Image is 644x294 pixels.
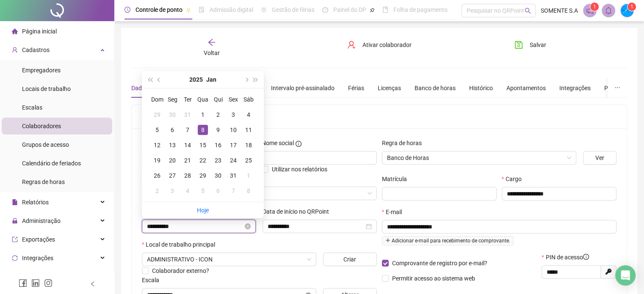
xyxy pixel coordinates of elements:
div: 31 [228,170,238,181]
span: Salvar [530,40,546,49]
div: Apontamentos [506,83,546,93]
div: 14 [182,140,193,150]
div: 1 [243,170,254,181]
div: 31 [182,110,193,120]
a: Hoje [197,207,209,214]
td: 2025-01-25 [241,153,256,168]
span: user-add [12,47,18,53]
span: Nome social [262,138,294,148]
th: Qua [195,92,210,107]
div: 4 [243,110,254,120]
span: PIN de acesso [546,253,589,262]
div: 22 [198,155,208,165]
span: Integrações [22,255,53,261]
div: 19 [152,155,162,165]
div: 21 [182,155,193,165]
img: 50881 [621,4,633,17]
div: 24 [228,155,238,165]
td: 2025-02-01 [241,168,256,183]
div: 25 [243,155,254,165]
button: super-next-year [251,71,260,88]
button: prev-year [155,71,164,88]
td: 2025-01-03 [226,107,241,122]
td: 2025-01-04 [241,107,256,122]
span: info-circle [583,254,589,260]
span: Comprovante de registro por e-mail? [392,260,487,267]
button: year panel [189,71,203,88]
div: Licenças [378,83,401,93]
td: 2024-12-30 [165,107,180,122]
button: next-year [241,71,251,88]
span: user-add [347,41,356,49]
td: 2025-02-05 [195,183,210,198]
span: Banco de Horas [387,151,571,164]
span: Permitir acesso ao sistema web [392,275,475,282]
td: 2025-01-15 [195,137,210,153]
span: lock [12,218,18,224]
div: 20 [167,155,177,165]
span: Locais de trabalho [22,85,71,92]
td: 2025-01-07 [180,122,195,137]
span: dashboard [322,7,328,13]
div: 29 [198,170,208,181]
div: 2 [213,110,223,120]
span: 1 [593,4,596,10]
label: Escala [142,275,165,285]
div: 5 [152,125,162,135]
th: Sáb [241,92,256,107]
span: Colaboradores [22,123,61,129]
span: save [514,41,523,49]
td: 2025-01-13 [165,137,180,153]
sup: Atualize o seu contato no menu Meus Dados [627,3,636,11]
div: 6 [213,186,223,196]
div: 13 [167,140,177,150]
span: SOMENTE S.A [541,6,578,15]
td: 2025-01-05 [149,122,165,137]
div: 26 [152,170,162,181]
div: Intervalo pré-assinalado [271,83,334,93]
span: Gestão de holerites [22,273,72,280]
div: 7 [182,125,193,135]
td: 2025-01-12 [149,137,165,153]
label: Cargo [502,174,527,184]
button: ellipsis [608,78,627,98]
td: 2025-02-07 [226,183,241,198]
span: close-circle [245,223,251,229]
span: Criar [343,255,356,264]
span: Exportações [22,236,55,243]
td: 2024-12-29 [149,107,165,122]
td: 2024-12-31 [180,107,195,122]
td: 2025-01-14 [180,137,195,153]
button: Ver [583,151,616,165]
div: 8 [243,186,254,196]
div: 17 [228,140,238,150]
label: Local de trabalho principal [142,240,221,249]
td: 2025-01-17 [226,137,241,153]
span: pushpin [186,8,191,13]
span: Administração [22,217,61,224]
label: E-mail [382,207,407,217]
span: Adicionar e-mail para recebimento de comprovante. [382,236,514,245]
td: 2025-01-26 [149,168,165,183]
td: 2025-01-06 [165,122,180,137]
td: 2025-01-10 [226,122,241,137]
span: Controle de ponto [135,6,182,13]
div: 4 [182,186,193,196]
td: 2025-02-08 [241,183,256,198]
td: 2025-01-28 [180,168,195,183]
span: Folha de pagamento [393,6,448,13]
span: Admissão digital [210,6,253,13]
button: Salvar [508,38,553,52]
td: 2025-02-06 [210,183,226,198]
td: 2025-01-18 [241,137,256,153]
div: 3 [167,186,177,196]
span: Voltar [204,49,220,56]
span: notification [586,7,594,14]
span: Empregadores [22,67,61,74]
span: instagram [44,279,53,287]
span: info-circle [296,141,301,147]
div: 23 [213,155,223,165]
td: 2025-01-08 [195,122,210,137]
span: Calendário de feriados [22,160,81,167]
span: Utilizar nos relatórios [272,166,327,173]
